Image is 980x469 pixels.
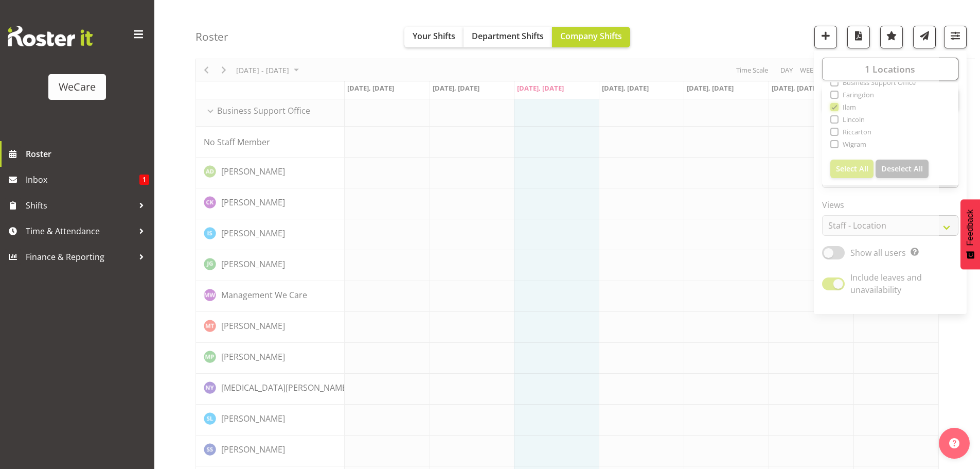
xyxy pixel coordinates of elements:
button: Company Shifts [552,27,630,47]
span: Your Shifts [413,30,455,42]
span: Feedback [966,210,975,246]
span: Finance & Reporting [26,249,134,265]
img: help-xxl-2.png [949,438,959,448]
span: Inbox [26,172,139,187]
button: Send a list of all shifts for the selected filtered period to all rostered employees. [913,26,936,48]
span: 1 [139,175,149,185]
button: Highlight an important date within the roster. [880,26,903,48]
button: Feedback - Show survey [960,199,980,269]
button: Add a new shift [814,26,837,48]
button: Department Shifts [464,27,552,47]
button: Your Shifts [404,27,464,47]
span: Company Shifts [560,30,622,42]
span: Shifts [26,198,134,213]
div: WeCare [59,79,96,95]
span: Roster [26,146,149,162]
button: Download a PDF of the roster according to the set date range. [847,26,870,48]
span: Time & Attendance [26,223,134,239]
span: Department Shifts [472,30,544,42]
img: Rosterit website logo [8,26,93,46]
button: Filter Shifts [944,26,967,48]
h4: Roster [195,31,228,43]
